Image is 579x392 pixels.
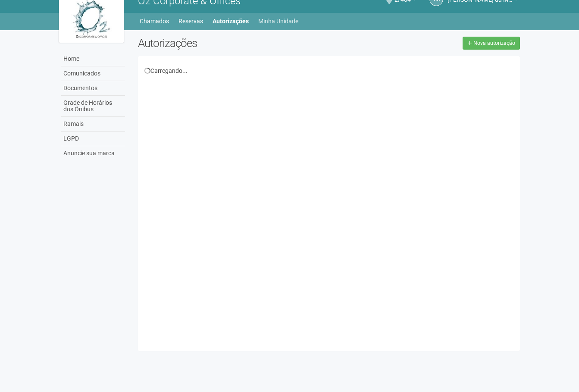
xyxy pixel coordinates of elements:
[61,117,125,132] a: Ramais
[61,66,125,81] a: Comunicados
[258,15,298,27] a: Minha Unidade
[473,40,515,46] span: Nova autorização
[178,15,203,27] a: Reservas
[61,96,125,117] a: Grade de Horários dos Ônibus
[138,37,322,50] h2: Autorizações
[61,132,125,146] a: LGPD
[61,81,125,96] a: Documentos
[61,146,125,160] a: Anuncie sua marca
[463,37,520,50] a: Nova autorização
[61,52,125,66] a: Home
[144,67,514,75] div: Carregando...
[140,15,169,27] a: Chamados
[213,15,249,27] a: Autorizações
